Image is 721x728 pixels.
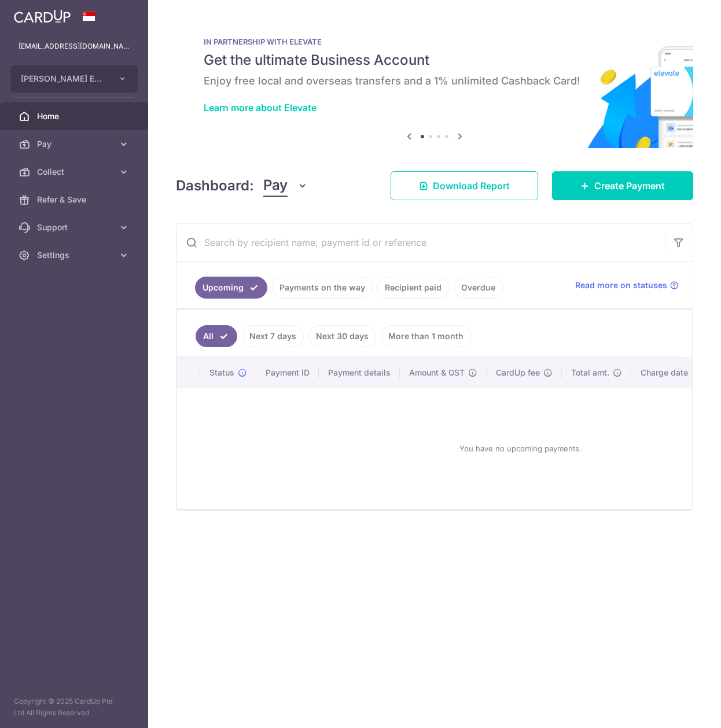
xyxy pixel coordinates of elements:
[575,280,667,291] span: Read more on statuses
[552,171,693,200] a: Create Payment
[256,358,319,388] th: Payment ID
[14,9,71,23] img: CardUp
[571,367,609,378] span: Total amt.
[204,74,665,88] h6: Enjoy free local and overseas transfers and a 1% unlimited Cashback Card!
[242,325,304,347] a: Next 7 days
[308,325,376,347] a: Next 30 days
[21,73,106,84] span: [PERSON_NAME] EYE CARE PTE. LTD.
[10,65,138,93] button: [PERSON_NAME] EYE CARE PTE. LTD.
[37,111,113,122] span: Home
[37,222,113,233] span: Support
[454,277,503,299] a: Overdue
[409,367,465,378] span: Amount & GST
[594,179,665,193] span: Create Payment
[204,102,317,113] a: Learn more about Elevate
[209,367,234,378] span: Status
[195,277,267,299] a: Upcoming
[319,358,400,388] th: Payment details
[37,194,113,205] span: Refer & Save
[377,277,449,299] a: Recipient paid
[263,175,308,197] button: Pay
[176,19,693,148] img: Renovation banner
[204,51,665,69] h5: Get the ultimate Business Account
[496,367,540,378] span: CardUp fee
[272,277,373,299] a: Payments on the way
[204,37,665,46] p: IN PARTNERSHIP WITH ELEVATE
[37,166,113,178] span: Collect
[381,325,471,347] a: More than 1 month
[575,280,679,291] a: Read more on statuses
[37,138,113,150] span: Pay
[37,249,113,261] span: Settings
[433,179,510,193] span: Download Report
[196,325,237,347] a: All
[391,171,538,200] a: Download Report
[263,175,288,197] span: Pay
[641,367,688,378] span: Charge date
[19,41,130,52] p: [EMAIL_ADDRESS][DOMAIN_NAME]
[176,175,254,196] h4: Dashboard:
[176,224,665,261] input: Search by recipient name, payment id or reference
